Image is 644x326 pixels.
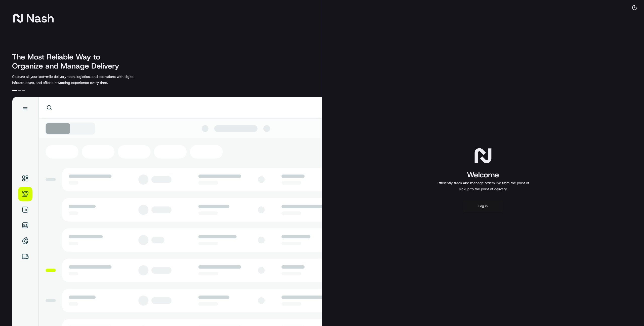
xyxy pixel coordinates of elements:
p: Capture all your last-mile delivery tech, logistics, and operations with digital infrastructure, ... [12,74,157,86]
h1: Welcome [435,170,531,180]
span: Nash [26,13,54,23]
button: Log in [463,200,503,212]
h2: The Most Reliable Way to Organize and Manage Delivery [12,52,125,71]
p: Efficiently track and manage orders live from the point of pickup to the point of delivery. [435,180,531,192]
